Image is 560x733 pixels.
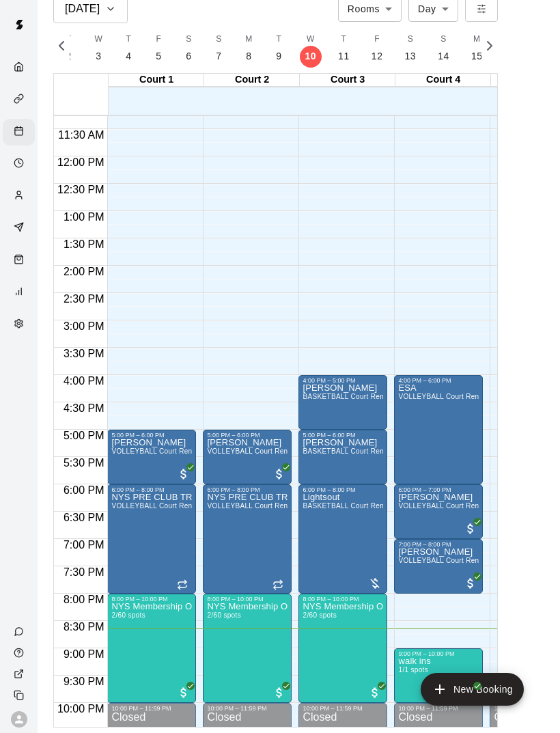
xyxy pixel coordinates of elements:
[305,49,316,64] p: 10
[298,594,387,703] div: 8:00 PM – 10:00 PM: NYS Membership Open Gym / Drop-Ins
[398,377,479,384] div: 4:00 PM – 6:00 PM
[113,29,143,68] button: T4
[60,484,108,496] span: 6:00 PM
[203,430,292,484] div: 5:00 PM – 6:00 PM: Jonah Duhaylungsod
[398,650,479,657] div: 9:00 PM – 10:00 PM
[177,686,191,700] span: All customers have paid
[177,467,191,481] span: All customers have paid
[109,74,204,87] div: Court 1
[303,705,383,712] div: 10:00 PM – 11:59 PM
[395,74,491,87] div: Court 4
[3,621,38,642] a: Contact Us
[96,49,101,64] p: 3
[126,49,131,64] p: 4
[60,621,108,633] span: 8:30 PM
[368,686,382,700] span: All customers have paid
[303,432,383,439] div: 5:00 PM – 6:00 PM
[3,684,38,706] div: Copy public page link
[394,375,483,484] div: 4:00 PM – 6:00 PM: ESA
[111,447,348,455] span: VOLLEYBALL Court Rental (Everyday After 3 pm and All Day Weekends)
[60,211,108,223] span: 1:00 PM
[60,457,108,469] span: 5:30 PM
[303,393,540,400] span: BASKETBALL Court Rental (Everyday After 3 pm and All Day Weekends)
[60,512,108,523] span: 6:30 PM
[216,33,221,46] span: S
[60,238,108,250] span: 1:30 PM
[107,484,196,594] div: 6:00 PM – 8:00 PM: NYS PRE CLUB TRY OUT CLINIC
[111,611,145,619] span: 2/60 spots filled
[398,486,479,493] div: 6:00 PM – 7:00 PM
[298,484,387,594] div: 6:00 PM – 8:00 PM: Lightsout
[60,375,108,387] span: 4:00 PM
[60,293,108,305] span: 2:30 PM
[207,502,444,510] span: VOLLEYBALL Court Rental (Everyday After 3 pm and All Day Weekends)
[173,29,204,68] button: S6
[303,502,540,510] span: BASKETBALL Court Rental (Everyday After 3 pm and All Day Weekends)
[298,375,387,430] div: 4:00 PM – 5:00 PM: Tiana Vance
[143,29,173,68] button: F5
[203,484,292,594] div: 6:00 PM – 8:00 PM: NYS PRE CLUB TRY OUT CLINIC
[60,539,108,551] span: 7:00 PM
[207,596,288,603] div: 8:00 PM – 10:00 PM
[421,673,524,706] button: add
[398,541,479,548] div: 7:00 PM – 8:00 PM
[54,703,107,715] span: 10:00 PM
[111,486,192,493] div: 6:00 PM – 8:00 PM
[327,29,361,68] button: T11
[303,447,540,455] span: BASKETBALL Court Rental (Everyday After 3 pm and All Day Weekends)
[60,648,108,660] span: 9:00 PM
[186,49,191,64] p: 6
[3,663,38,684] a: View public page
[394,648,483,703] div: 9:00 PM – 10:00 PM: walk ins
[60,402,108,414] span: 4:30 PM
[207,486,288,493] div: 6:00 PM – 8:00 PM
[3,642,38,663] a: Visit help center
[303,486,383,493] div: 6:00 PM – 8:00 PM
[473,33,480,46] span: M
[111,596,192,603] div: 8:00 PM – 10:00 PM
[107,594,196,703] div: 8:00 PM – 10:00 PM: NYS Membership Open Gym / Drop-Ins
[111,705,192,712] div: 10:00 PM – 11:59 PM
[203,594,292,703] div: 8:00 PM – 10:00 PM: NYS Membership Open Gym / Drop-Ins
[234,29,264,68] button: M8
[405,49,417,64] p: 13
[204,74,300,87] div: Court 2
[111,502,348,510] span: VOLLEYBALL Court Rental (Everyday After 3 pm and All Day Weekends)
[427,29,460,68] button: S14
[374,33,380,46] span: F
[464,686,477,700] span: All customers have paid
[303,596,383,603] div: 8:00 PM – 10:00 PM
[107,430,196,484] div: 5:00 PM – 6:00 PM: Jayla Lam
[272,467,286,481] span: All customers have paid
[464,577,477,590] span: All customers have paid
[5,11,33,38] img: Swift logo
[471,49,483,64] p: 15
[156,49,161,64] p: 5
[54,184,107,195] span: 12:30 PM
[207,447,444,455] span: VOLLEYBALL Court Rental (Everyday After 3 pm and All Day Weekends)
[460,29,494,68] button: M15
[394,539,483,594] div: 7:00 PM – 8:00 PM: Kamille Hamlin
[60,594,108,605] span: 8:00 PM
[186,33,191,46] span: S
[303,377,383,384] div: 4:00 PM – 5:00 PM
[272,579,283,590] span: Recurring event
[307,33,315,46] span: W
[300,74,395,87] div: Court 3
[303,611,336,619] span: 2/60 spots filled
[464,522,477,536] span: All customers have paid
[372,49,383,64] p: 12
[204,29,234,68] button: S7
[438,49,449,64] p: 14
[156,33,162,46] span: F
[276,49,281,64] p: 9
[398,666,428,674] span: 1/1 spots filled
[60,430,108,441] span: 5:00 PM
[207,611,240,619] span: 2/60 spots filled
[361,29,394,68] button: F12
[95,33,103,46] span: W
[60,266,108,277] span: 2:00 PM
[394,484,483,539] div: 6:00 PM – 7:00 PM: Jayla Lam
[60,320,108,332] span: 3:00 PM
[398,705,479,712] div: 10:00 PM – 11:59 PM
